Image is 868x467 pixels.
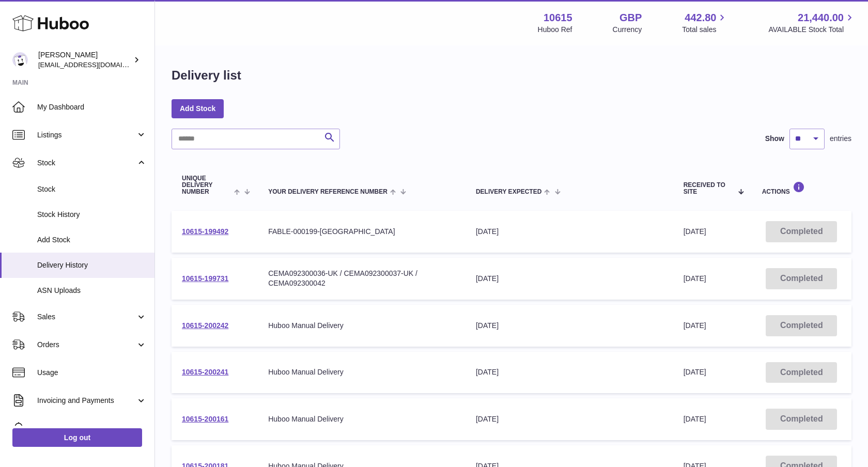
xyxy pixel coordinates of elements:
[12,428,142,447] a: Log out
[182,368,228,376] a: 10615-200241
[37,235,147,245] span: Add Stock
[37,368,147,378] span: Usage
[37,340,136,350] span: Orders
[268,269,455,288] div: CEMA092300036-UK / CEMA092300037-UK / CEMA092300042
[762,181,841,195] div: Actions
[476,274,663,284] div: [DATE]
[476,321,663,331] div: [DATE]
[619,11,642,25] strong: GBP
[798,11,844,25] span: 21,440.00
[476,367,663,377] div: [DATE]
[268,321,455,331] div: Huboo Manual Delivery
[38,60,152,69] span: [EMAIL_ADDRESS][DOMAIN_NAME]
[684,274,706,283] span: [DATE]
[37,158,136,168] span: Stock
[182,415,228,423] a: 10615-200161
[12,52,28,68] img: fulfillment@fable.com
[684,227,706,236] span: [DATE]
[765,134,784,144] label: Show
[172,67,241,84] h1: Delivery list
[684,321,706,330] span: [DATE]
[476,227,663,237] div: [DATE]
[37,184,147,194] span: Stock
[268,414,455,424] div: Huboo Manual Delivery
[684,368,706,376] span: [DATE]
[476,414,663,424] div: [DATE]
[544,11,572,25] strong: 10615
[37,102,147,112] span: My Dashboard
[538,25,572,35] div: Huboo Ref
[37,260,147,270] span: Delivery History
[830,134,851,144] span: entries
[684,415,706,423] span: [DATE]
[37,312,136,322] span: Sales
[182,175,231,196] span: Unique Delivery Number
[613,25,642,35] div: Currency
[682,25,728,35] span: Total sales
[182,227,228,236] a: 10615-199492
[38,50,131,70] div: [PERSON_NAME]
[685,11,716,25] span: 442.80
[682,11,728,35] a: 442.80 Total sales
[476,189,541,195] span: Delivery Expected
[182,321,228,330] a: 10615-200242
[684,182,733,195] span: Received to Site
[37,286,147,295] span: ASN Uploads
[172,99,224,118] a: Add Stock
[268,189,388,195] span: Your Delivery Reference Number
[768,25,856,35] span: AVAILABLE Stock Total
[268,367,455,377] div: Huboo Manual Delivery
[37,424,147,433] span: Cases
[37,210,147,220] span: Stock History
[268,227,455,237] div: FABLE-000199-[GEOGRAPHIC_DATA]
[37,130,136,140] span: Listings
[37,396,136,406] span: Invoicing and Payments
[182,274,228,283] a: 10615-199731
[768,11,856,35] a: 21,440.00 AVAILABLE Stock Total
